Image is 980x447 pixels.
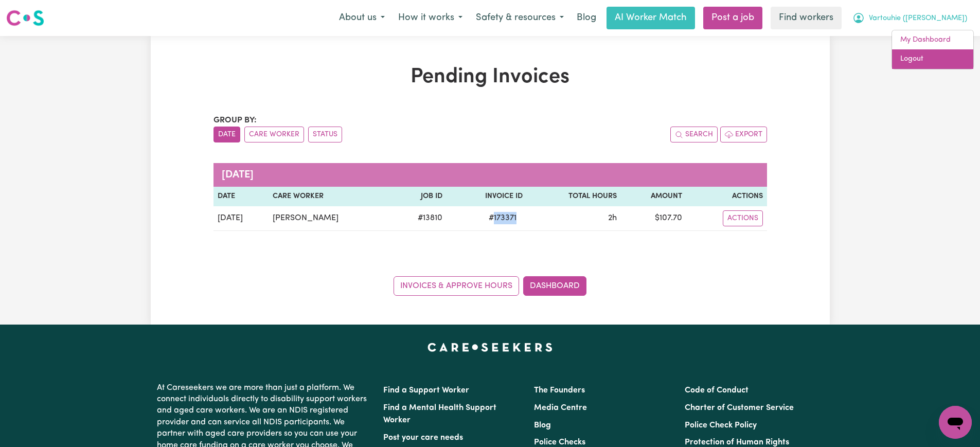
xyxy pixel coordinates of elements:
[332,7,391,29] button: About us
[685,421,757,430] a: Police Check Policy
[771,7,842,29] a: Find workers
[213,127,240,142] button: sort invoices by date
[608,214,617,222] span: 2 hours
[534,421,551,430] a: Blog
[392,206,447,231] td: # 13810
[686,187,767,206] th: Actions
[670,127,718,142] button: Search
[308,127,342,142] button: sort invoices by paid status
[621,187,687,206] th: Amount
[527,187,621,206] th: Total Hours
[469,7,571,29] button: Safety & resources
[720,127,767,142] button: Export
[892,30,973,50] a: My Dashboard
[534,386,585,395] a: The Founders
[213,116,257,124] span: Group by:
[703,7,762,29] a: Post a job
[213,163,767,187] caption: [DATE]
[383,386,469,395] a: Find a Support Worker
[685,386,749,395] a: Code of Conduct
[394,276,519,296] a: Invoices & Approve Hours
[244,127,304,142] button: sort invoices by care worker
[392,187,447,206] th: Job ID
[723,210,763,226] button: Actions
[892,30,974,69] div: My Account
[523,276,586,296] a: Dashboard
[607,7,695,29] a: AI Worker Match
[447,187,527,206] th: Invoice ID
[892,49,973,69] a: Logout
[483,212,523,224] span: # 173371
[621,206,687,231] td: $ 107.70
[534,404,587,412] a: Media Centre
[869,13,967,24] span: Vartouhie ([PERSON_NAME])
[685,404,794,412] a: Charter of Customer Service
[213,206,269,231] td: [DATE]
[269,206,391,231] td: [PERSON_NAME]
[939,406,972,439] iframe: Button to launch messaging window
[213,65,767,90] h1: Pending Invoices
[6,9,44,27] img: Careseekers logo
[391,7,469,29] button: How it works
[269,187,391,206] th: Care Worker
[846,7,974,29] button: My Account
[383,434,463,442] a: Post your care needs
[427,343,553,351] a: Careseekers home page
[383,404,496,424] a: Find a Mental Health Support Worker
[534,438,585,446] a: Police Checks
[213,187,269,206] th: Date
[6,6,44,30] a: Careseekers logo
[571,7,602,29] a: Blog
[685,438,789,446] a: Protection of Human Rights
